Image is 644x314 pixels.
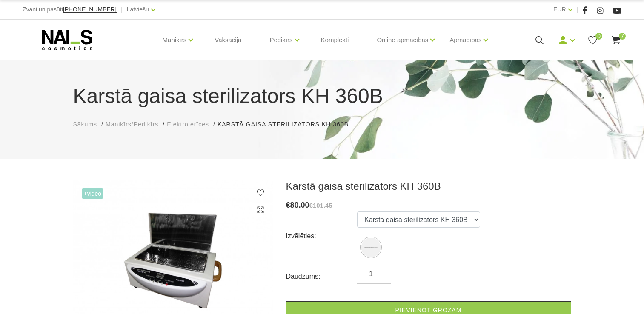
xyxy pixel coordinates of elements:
[23,4,117,15] div: Zvani un pasūti
[595,33,602,40] span: 0
[286,270,358,283] div: Daudzums:
[106,120,158,129] a: Manikīrs/Pedikīrs
[449,23,481,57] a: Apmācības
[290,201,309,209] span: 80.00
[82,188,104,199] span: +Video
[121,4,123,15] span: |
[63,6,117,13] span: [PHONE_NUMBER]
[286,201,290,209] span: €
[127,4,149,14] a: Latviešu
[218,120,357,129] li: Karstā gaisa sterilizators KH 360B
[208,20,248,60] a: Vaksācija
[286,180,571,193] h3: Karstā gaisa sterilizators KH 360B
[163,23,187,57] a: Manikīrs
[361,238,381,257] img: Karstā gaisa sterilizators KH 360B
[73,81,571,111] h1: Karstā gaisa sterilizators KH 360B
[286,229,358,243] div: Izvēlēties:
[577,4,578,15] span: |
[73,121,97,128] span: Sākums
[167,120,209,129] a: Elektroierīces
[553,4,566,14] a: EUR
[314,20,356,60] a: Komplekti
[587,35,598,46] a: 0
[106,121,158,128] span: Manikīrs/Pedikīrs
[611,35,621,46] a: 7
[167,121,209,128] span: Elektroierīces
[73,120,97,129] a: Sākums
[377,23,428,57] a: Online apmācības
[63,6,117,13] a: [PHONE_NUMBER]
[309,202,332,209] s: €101.45
[619,33,626,40] span: 7
[269,23,292,57] a: Pedikīrs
